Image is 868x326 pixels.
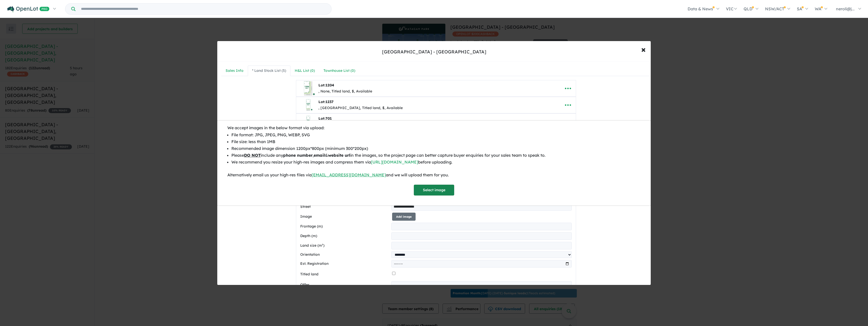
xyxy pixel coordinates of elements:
[231,145,641,152] li: Recommended image dimension 1200px*800px (minimum 300*200px)
[76,4,330,14] input: Try estate name, suburb, builder or developer
[414,185,454,195] button: Select image
[231,132,641,138] li: File format: JPG, JPEG, PNG, WEBP, SVG
[231,138,641,145] li: File size: less than 1MB
[227,172,641,178] div: Alternatively email us your high-res files via and we will upload them for you.
[328,153,350,158] b: website url
[244,153,261,158] u: DO NOT
[836,6,855,11] span: neroli@j...
[231,152,641,159] li: Please include any , & in the images, so the project page can better capture buyer enquiries for ...
[283,153,313,158] b: phone number
[7,6,49,12] img: Openlot PRO Logo White
[227,124,641,131] div: We accept images in the below format via upload:
[312,172,386,177] a: [EMAIL_ADDRESS][DOMAIN_NAME]
[371,159,418,165] a: [URL][DOMAIN_NAME]
[314,153,325,158] b: email
[231,159,641,166] li: We recommend you resize your high-res images and compress them via before uploading.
